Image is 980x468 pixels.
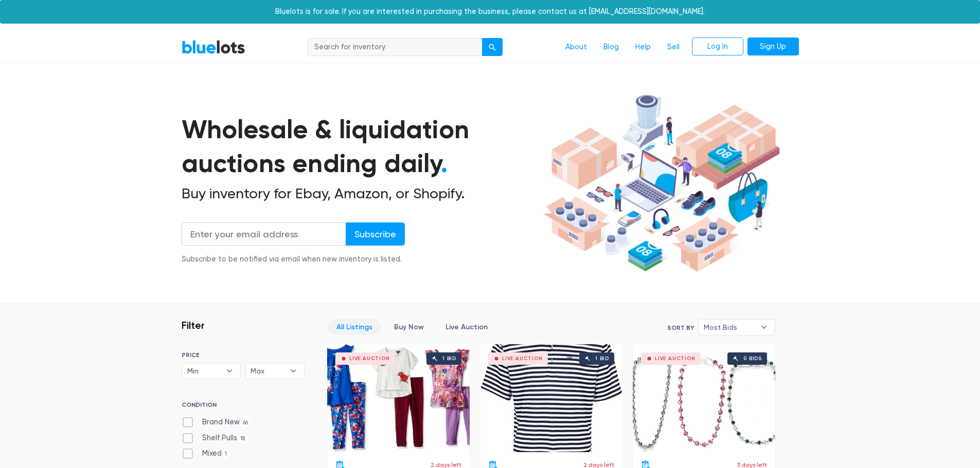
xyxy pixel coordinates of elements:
span: Max [251,363,284,379]
a: Buy Now [385,319,433,335]
span: 1 [222,451,230,459]
b: ▾ [282,363,304,379]
div: Live Auction [502,356,543,361]
a: BlueLots [182,40,245,54]
span: . [441,148,448,179]
label: Brand New [182,417,252,428]
a: Live Auction [437,319,496,335]
input: Subscribe [346,222,405,246]
label: Mixed [182,448,230,459]
span: 66 [240,419,252,427]
h6: CONDITION [182,401,305,413]
a: About [557,38,595,57]
input: Search for inventory [308,38,483,57]
a: Log In [692,38,743,56]
div: Live Auction [655,356,696,361]
b: ▾ [753,320,775,335]
div: Subscribe to be notified via email when new inventory is listed. [182,254,405,265]
a: Blog [595,38,627,57]
label: Sort By [667,323,694,332]
div: 1 bid [442,356,456,361]
a: Live Auction 0 bids [633,344,775,452]
h3: Filter [182,319,205,331]
span: Most Bids [704,320,755,335]
span: Min [187,363,221,379]
div: Live Auction [349,356,390,361]
h6: PRICE [182,351,305,359]
a: Sign Up [747,38,799,56]
div: 0 bids [743,356,762,361]
a: All Listings [328,319,381,335]
a: Sell [659,38,688,57]
h2: Buy inventory for Ebay, Amazon, or Shopify. [182,185,540,202]
a: Live Auction 1 bid [327,344,470,452]
input: Enter your email address [182,222,346,246]
div: 1 bid [595,356,609,361]
a: Live Auction 1 bid [480,344,622,452]
h1: Wholesale & liquidation auctions ending daily [182,113,540,181]
b: ▾ [219,363,240,379]
img: hero-ee84e7d0318cb26816c560f6b4441b76977f77a177738b4e94f68c95b2b83dbb.png [540,90,783,277]
label: Shelf Pulls [182,433,248,444]
a: Help [627,38,659,57]
span: 18 [237,435,248,443]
